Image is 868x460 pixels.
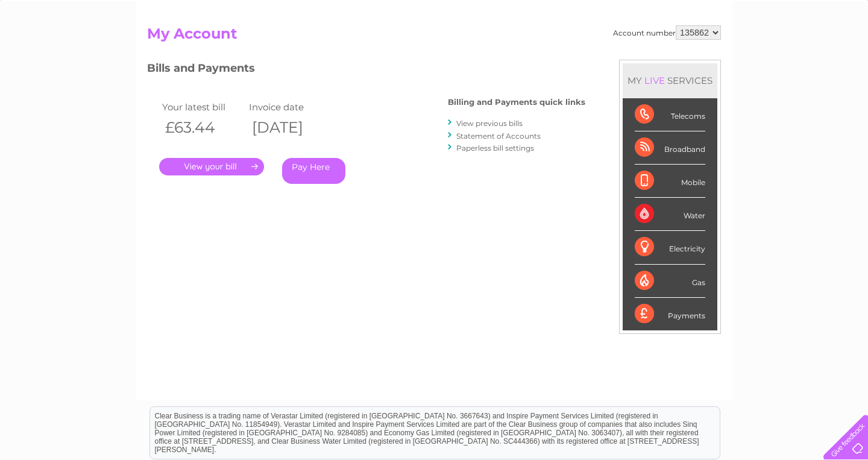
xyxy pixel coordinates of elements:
h4: Billing and Payments quick links [448,98,585,107]
td: Your latest bill [159,99,246,115]
div: Mobile [635,165,705,198]
a: Energy [686,51,712,60]
div: LIVE [642,75,667,86]
td: Invoice date [246,99,333,115]
div: MY SERVICES [623,63,717,98]
a: Water [656,51,679,60]
div: Account number [613,25,721,40]
a: Telecoms [720,51,756,60]
a: Statement of Accounts [456,131,541,140]
div: Gas [635,265,705,298]
a: Pay Here [282,158,345,184]
div: Water [635,198,705,231]
h3: Bills and Payments [147,60,585,81]
a: View previous bills [456,119,523,128]
div: Payments [635,298,705,330]
th: £63.44 [159,115,246,140]
a: . [159,158,264,175]
a: Log out [828,51,857,60]
a: Contact [788,51,817,60]
a: Paperless bill settings [456,143,534,153]
th: [DATE] [246,115,333,140]
div: Clear Business is a trading name of Verastar Limited (registered in [GEOGRAPHIC_DATA] No. 3667643... [150,7,720,58]
a: 0333 014 3131 [641,6,724,21]
h2: My Account [147,25,721,48]
a: Blog [763,51,781,60]
div: Telecoms [635,98,705,131]
div: Electricity [635,231,705,264]
img: logo.png [30,31,92,68]
div: Broadband [635,131,705,165]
